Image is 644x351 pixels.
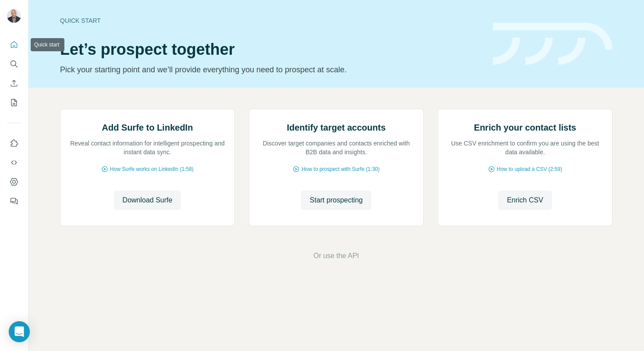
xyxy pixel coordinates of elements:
button: Use Surfe API [7,155,21,170]
h1: Let’s prospect together [60,41,482,58]
div: Open Intercom Messenger [9,321,30,342]
button: Or use the API [313,251,359,261]
button: Search [7,56,21,72]
button: Dashboard [7,174,21,190]
button: My lists [7,95,21,110]
button: Feedback [7,193,21,209]
span: How Surfe works on LinkedIn (1:58) [110,165,194,173]
p: Discover target companies and contacts enriched with B2B data and insights. [258,139,414,156]
span: Start prospecting [310,195,363,206]
p: Reveal contact information for intelligent prospecting and instant data sync. [69,139,226,156]
p: Use CSV enrichment to confirm you are using the best data available. [447,139,603,156]
h2: Enrich your contact lists [474,121,576,134]
span: How to upload a CSV (2:59) [497,165,562,173]
span: Download Surfe [123,195,173,206]
button: Use Surfe on LinkedIn [7,135,21,151]
p: Pick your starting point and we’ll provide everything you need to prospect at scale. [60,64,482,76]
button: Download Surfe [114,191,181,210]
div: Quick start [60,16,482,25]
img: Avatar [7,9,21,23]
button: Quick start [7,37,21,53]
img: banner [493,23,612,65]
h2: Add Surfe to LinkedIn [102,121,193,134]
button: Enrich CSV [7,75,21,91]
button: Enrich CSV [498,191,552,210]
span: How to prospect with Surfe (1:30) [301,165,379,173]
span: Enrich CSV [507,195,543,206]
button: Start prospecting [301,191,372,210]
h2: Identify target accounts [287,121,386,134]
